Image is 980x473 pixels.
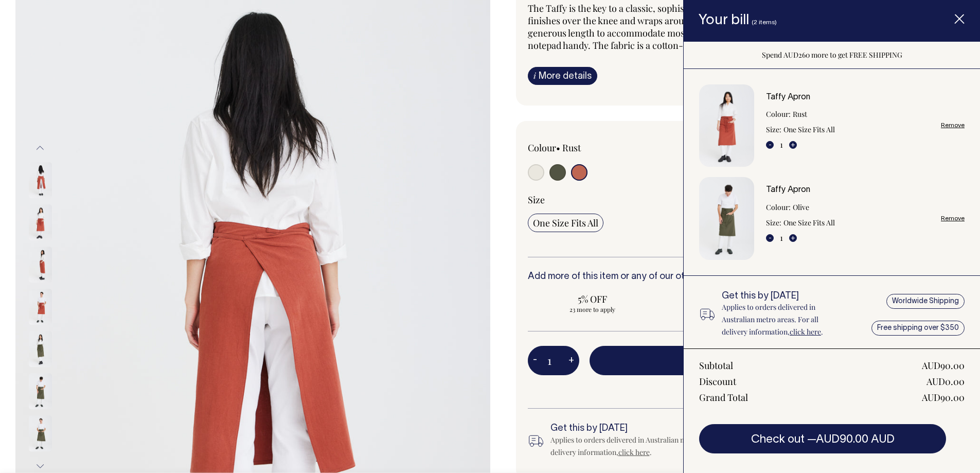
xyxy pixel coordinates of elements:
button: - [528,351,542,371]
input: 10% OFF 48 more to apply [664,290,793,317]
dd: One Size Fits All [783,217,835,229]
span: (2 items) [752,20,777,25]
a: Taffy Apron [766,186,810,194]
img: rust [29,205,52,241]
button: - [766,141,774,149]
h6: Add more of this item or any of our other to save [528,272,933,282]
img: Taffy Apron [699,84,754,167]
button: Check out —AUD90.00 AUD [699,424,946,453]
h6: Get this by [DATE] [722,291,844,302]
a: iMore details [528,67,597,85]
div: AUD0.00 [926,375,965,388]
dt: Size: [766,217,781,229]
p: Applies to orders delivered in Australian metro areas. For all delivery information, . [722,301,844,338]
div: AUD90.00 [922,391,965,404]
dt: Size: [766,124,781,136]
span: The Taffy is the key to a classic, sophisticated look for service. It's a long-fitting waist apro... [528,2,919,51]
span: Spend AUD260 more to get FREE SHIPPING [762,50,902,60]
button: Previous [32,136,48,160]
dd: One Size Fits All [783,124,835,136]
a: Remove [941,122,965,129]
img: rust [29,163,52,199]
span: Spend AUD260 more to get FREE SHIPPING [590,381,933,394]
img: olive [29,416,52,452]
span: i [533,70,536,81]
button: + [563,351,579,371]
input: 5% OFF 23 more to apply [528,290,657,317]
button: Add to bill —AUD45.00 [590,346,933,375]
span: 23 more to apply [533,305,652,313]
h6: Get this by [DATE] [550,424,749,434]
span: 10% OFF [669,293,788,305]
img: olive [29,331,52,367]
a: Remove [941,215,965,222]
div: Grand Total [699,391,748,404]
button: + [789,141,797,149]
a: click here [618,447,650,457]
img: rust [29,289,52,325]
dd: Rust [793,108,807,120]
a: Taffy Apron [766,94,810,101]
div: Applies to orders delivered in Australian metro areas. For all delivery information, . [550,434,749,459]
div: Subtotal [699,359,733,372]
button: - [766,234,774,242]
dd: Olive [793,201,809,214]
div: AUD90.00 [922,359,965,372]
span: One Size Fits All [533,217,598,229]
input: One Size Fits All [528,214,603,232]
span: 48 more to apply [669,305,788,313]
div: Size [528,194,933,206]
img: rust [29,247,52,283]
div: Discount [699,375,736,388]
span: 5% OFF [533,293,652,305]
span: AUD90.00 AUD [816,434,895,445]
a: click here [790,327,821,337]
dt: Colour: [766,108,791,120]
label: Rust [562,142,581,154]
img: olive [29,374,52,410]
div: Colour [528,142,690,154]
button: + [789,234,797,242]
img: Taffy Apron [699,177,754,259]
span: • [556,142,560,154]
dt: Colour: [766,201,791,214]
